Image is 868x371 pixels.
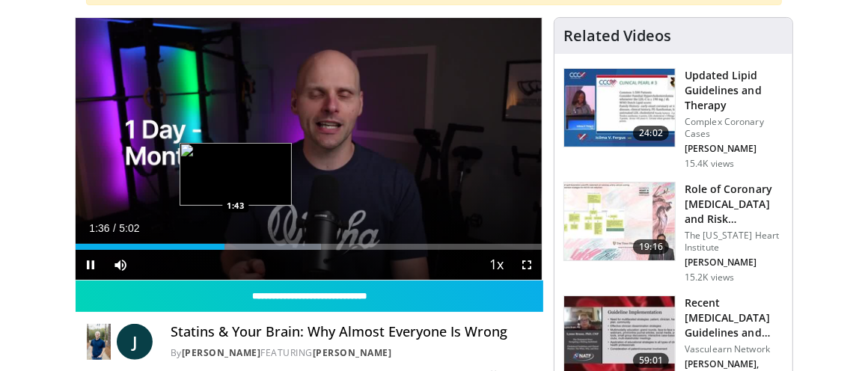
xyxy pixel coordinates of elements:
p: [PERSON_NAME] [685,143,783,155]
span: / [113,222,116,234]
p: 15.4K views [685,158,734,170]
div: Progress Bar [76,244,542,250]
span: 24:02 [633,126,669,141]
a: 24:02 Updated Lipid Guidelines and Therapy Complex Coronary Cases [PERSON_NAME] 15.4K views [563,68,783,170]
a: [PERSON_NAME] [313,346,392,359]
a: J [117,324,153,360]
a: 19:16 Role of Coronary [MEDICAL_DATA] and Risk Stratification The [US_STATE] Heart Institute [PER... [563,182,783,283]
p: 15.2K views [685,272,734,283]
img: image.jpeg [180,143,292,206]
video-js: Video Player [76,18,542,280]
span: 1:36 [89,222,109,234]
img: 1efa8c99-7b8a-4ab5-a569-1c219ae7bd2c.150x105_q85_crop-smart_upscale.jpg [564,183,675,260]
button: Playback Rate [482,250,512,280]
span: 5:02 [119,222,139,234]
img: 77f671eb-9394-4acc-bc78-a9f077f94e00.150x105_q85_crop-smart_upscale.jpg [564,69,675,147]
p: The [US_STATE] Heart Institute [685,230,783,254]
button: Mute [106,250,135,280]
h3: Role of Coronary [MEDICAL_DATA] and Risk Stratification [685,182,783,227]
button: Pause [76,250,106,280]
img: Dr. Jordan Rennicke [87,324,111,360]
button: Fullscreen [512,250,542,280]
p: [PERSON_NAME] [685,257,783,269]
h4: Statins & Your Brain: Why Almost Everyone Is Wrong [171,324,531,340]
p: Complex Coronary Cases [685,116,783,140]
h3: Recent [MEDICAL_DATA] Guidelines and Integration into Clinical Practice [685,295,783,340]
h4: Related Videos [563,27,671,45]
span: 19:16 [633,239,669,254]
span: 59:01 [633,353,669,368]
div: By FEATURING [171,346,531,360]
p: Vasculearn Network [685,343,783,355]
h3: Updated Lipid Guidelines and Therapy [685,68,783,113]
a: [PERSON_NAME] [182,346,261,359]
